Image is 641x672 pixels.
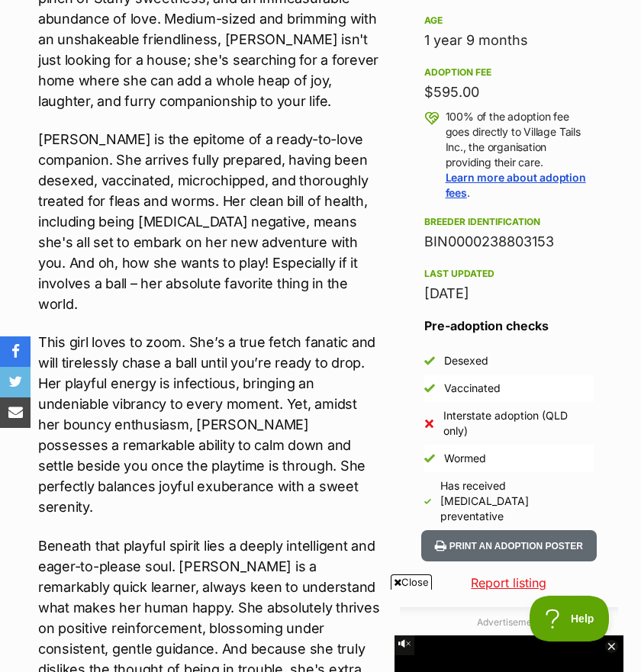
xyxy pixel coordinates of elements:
img: Yes [424,498,432,506]
iframe: Help Scout Beacon - Open [530,596,610,641]
span: Close [391,574,432,590]
div: BIN0000238803153 [424,231,594,252]
div: Last updated [424,268,594,280]
button: Print an adoption poster [421,530,597,561]
h3: Pre-adoption checks [424,317,594,335]
div: Wormed [444,451,486,466]
img: No [424,419,435,429]
div: Breeder identification [424,216,594,228]
div: [DATE] [424,283,594,304]
div: 1 year 9 months [424,30,594,51]
div: $595.00 [424,82,594,103]
a: Learn more about adoption fees [446,171,586,199]
a: Report listing [400,574,618,592]
div: Vaccinated [444,381,501,396]
div: Age [424,14,594,27]
p: This girl loves to zoom. She’s a true fetch fanatic and will tirelessly chase a ball until you’re... [38,332,380,517]
div: Interstate adoption (QLD only) [443,408,594,439]
div: Desexed [444,353,488,368]
p: 100% of the adoption fee goes directly to Village Tails Inc., the organisation providing their ca... [446,109,594,201]
img: Yes [424,383,435,394]
img: Yes [424,453,435,464]
iframe: Advertisement [43,596,598,664]
p: [PERSON_NAME] is the epitome of a ready-to-love companion. She arrives fully prepared, having bee... [38,129,380,314]
img: Yes [424,355,435,366]
div: Has received [MEDICAL_DATA] preventative [440,478,594,524]
div: Adoption fee [424,66,594,79]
